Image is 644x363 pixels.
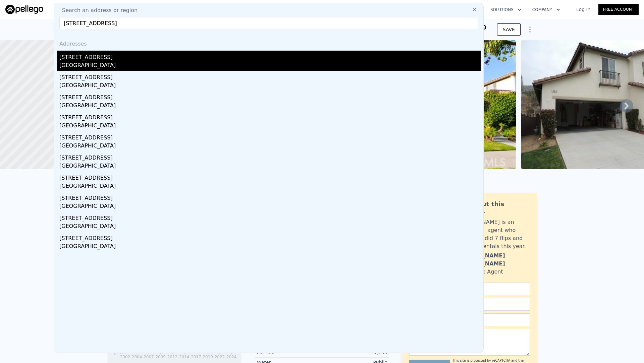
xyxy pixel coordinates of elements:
[203,355,213,359] tspan: 2019
[59,91,481,102] div: [STREET_ADDRESS]
[59,211,481,222] div: [STREET_ADDRESS]
[455,199,530,218] div: Ask about this property
[57,6,138,14] span: Search an address or region
[191,355,201,359] tspan: 2017
[59,131,481,142] div: [STREET_ADDRESS]
[523,23,537,36] button: Show Options
[59,191,481,202] div: [STREET_ADDRESS]
[59,17,478,29] input: Enter an address, city, region, neighborhood or zip code
[59,171,481,182] div: [STREET_ADDRESS]
[59,102,481,111] div: [GEOGRAPHIC_DATA]
[59,122,481,131] div: [GEOGRAPHIC_DATA]
[455,218,530,250] div: [PERSON_NAME] is an active local agent who personally did 7 flips and bought 3 rentals this year.
[167,355,178,359] tspan: 2012
[59,61,481,71] div: [GEOGRAPHIC_DATA]
[497,23,521,36] button: SAVE
[113,351,123,355] tspan: $133
[59,202,481,211] div: [GEOGRAPHIC_DATA]
[59,151,481,162] div: [STREET_ADDRESS]
[527,4,566,16] button: Company
[455,252,530,268] div: [PERSON_NAME] [PERSON_NAME]
[226,355,237,359] tspan: 2024
[144,355,154,359] tspan: 2007
[59,162,481,171] div: [GEOGRAPHIC_DATA]
[59,142,481,151] div: [GEOGRAPHIC_DATA]
[59,81,481,91] div: [GEOGRAPHIC_DATA]
[120,355,130,359] tspan: 2002
[5,5,43,14] img: Pellego
[59,111,481,122] div: [STREET_ADDRESS]
[155,355,166,359] tspan: 2009
[59,51,481,61] div: [STREET_ADDRESS]
[485,4,527,16] button: Solutions
[568,6,598,13] a: Log In
[59,242,481,252] div: [GEOGRAPHIC_DATA]
[59,232,481,242] div: [STREET_ADDRESS]
[57,35,481,51] div: Addresses
[132,355,142,359] tspan: 2004
[59,222,481,232] div: [GEOGRAPHIC_DATA]
[59,71,481,81] div: [STREET_ADDRESS]
[179,355,190,359] tspan: 2014
[59,182,481,191] div: [GEOGRAPHIC_DATA]
[598,4,639,15] a: Free Account
[215,355,225,359] tspan: 2022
